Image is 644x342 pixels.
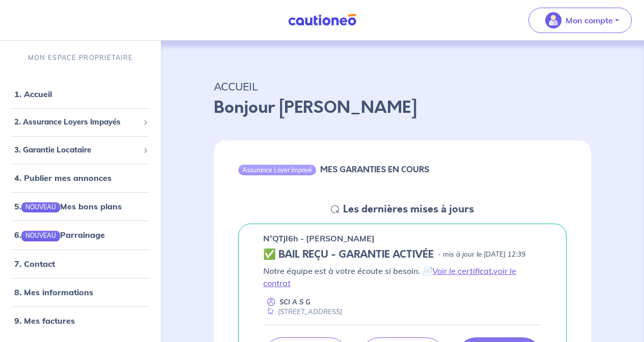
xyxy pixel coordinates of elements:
button: illu_account_valid_menu.svgMon compte [528,8,632,33]
a: 5.NOUVEAUMes bons plans [14,201,122,211]
div: 4. Publier mes annonces [4,168,157,188]
div: 8. Mes informations [4,282,157,302]
img: Cautioneo [284,14,360,26]
p: Bonjour [PERSON_NAME] [214,96,591,120]
p: MON ESPACE PROPRIÉTAIRE [28,53,133,63]
a: 9. Mes factures [14,316,75,326]
h5: ✅ BAIL REÇU - GARANTIE ACTIVÉE [263,248,434,261]
p: Mon compte [566,14,613,26]
div: 3. Garantie Locataire [4,140,157,160]
p: Notre équipe est à votre écoute si besoin. 📄 , [263,265,542,289]
div: [STREET_ADDRESS] [263,307,342,317]
h6: MES GARANTIES EN COURS [320,165,429,174]
p: - mis à jour le [DATE] 12:39 [438,250,525,260]
div: 1. Accueil [4,84,157,104]
a: 7. Contact [14,259,55,269]
div: state: CONTRACT-VALIDATED, Context: NEW,CHOOSE-CERTIFICATE,ALONE,LESSOR-DOCUMENTS [263,248,542,261]
a: 4. Publier mes annonces [14,173,111,183]
a: 6.NOUVEAUParrainage [14,230,105,240]
a: voir le contrat [263,266,516,288]
p: n°QTjI6h - [PERSON_NAME] [263,232,375,244]
span: 3. Garantie Locataire [14,144,139,156]
a: 1. Accueil [14,89,52,99]
img: illu_account_valid_menu.svg [545,12,562,28]
h5: Les dernières mises à jours [343,203,474,215]
div: Assurance Loyer Impayé [238,165,316,175]
div: 6.NOUVEAUParrainage [4,225,157,245]
p: ACCUEIL [214,77,591,96]
div: 7. Contact [4,254,157,274]
p: SCI A S G [279,297,311,307]
div: 9. Mes factures [4,310,157,331]
a: 8. Mes informations [14,287,93,297]
a: Voir le certificat [432,266,492,276]
div: 5.NOUVEAUMes bons plans [4,196,157,216]
div: 2. Assurance Loyers Impayés [4,112,157,132]
span: 2. Assurance Loyers Impayés [14,116,139,128]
